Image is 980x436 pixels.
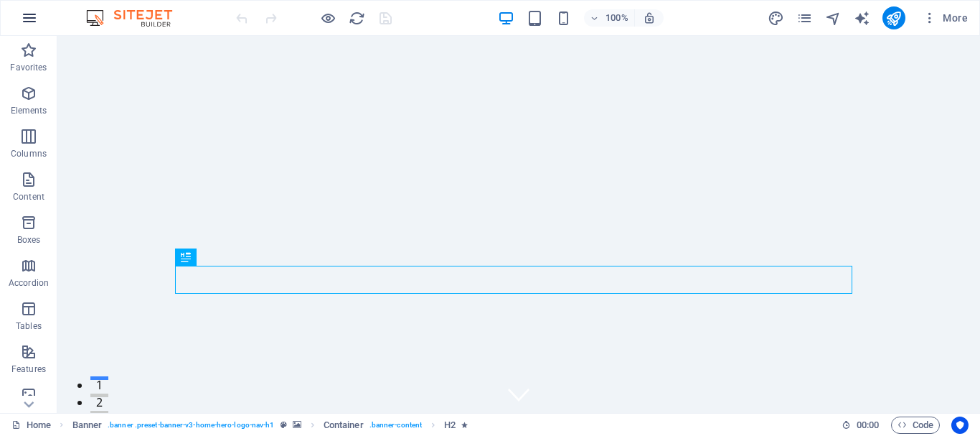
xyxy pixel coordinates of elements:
[72,417,468,434] nav: breadcrumb
[857,417,879,434] span: 00 00
[57,36,980,413] iframe: To enrich screen reader interactions, please activate Accessibility in Grammarly extension settings
[10,62,47,73] p: Favorites
[891,417,940,434] button: Code
[923,11,968,25] span: More
[917,6,974,29] button: More
[444,417,456,434] span: Click to select. Double-click to edit
[796,9,814,27] button: pages
[768,9,785,27] button: design
[842,417,880,434] h6: Session time
[867,419,869,430] span: :
[825,9,842,27] button: navigator
[293,421,301,429] i: This element contains a background
[643,11,656,24] i: On resize automatically adjust zoom level to fit chosen device.
[16,320,42,332] p: Tables
[11,417,51,434] a: Click to cancel selection. Double-click to open Pages
[9,277,49,289] p: Accordion
[854,9,871,27] button: text_generator
[768,10,784,27] i: Design (Ctrl+Alt+Y)
[854,10,870,27] i: AI Writer
[461,421,468,429] i: Element contains an animation
[369,417,422,434] span: . banner-content
[796,10,813,27] i: Pages (Ctrl+Alt+S)
[72,417,103,434] span: Click to select. Double-click to edit
[584,9,635,27] button: 100%
[897,417,933,434] span: Code
[324,417,364,434] span: Click to select. Double-click to edit
[606,9,628,27] h6: 100%
[951,417,969,434] button: Usercentrics
[281,421,287,429] i: This element is a customizable preset
[348,9,365,27] button: reload
[11,363,46,375] p: Features
[319,9,336,27] button: Click here to leave preview mode and continue editing
[882,6,905,29] button: publish
[825,10,842,27] i: Navigator
[11,148,47,159] p: Columns
[17,234,41,246] p: Boxes
[108,417,274,434] span: . banner .preset-banner-v3-home-hero-logo-nav-h1
[33,375,51,379] button: 3
[885,10,902,27] i: Publish
[13,191,44,203] p: Content
[11,105,47,116] p: Elements
[349,10,365,27] i: Reload page
[83,9,190,27] img: Editor Logo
